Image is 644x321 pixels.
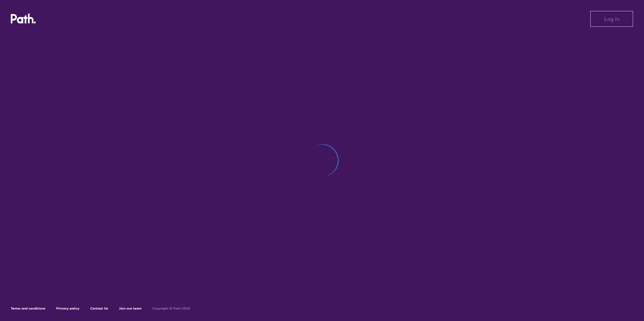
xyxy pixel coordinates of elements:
[590,11,633,27] button: Log in
[11,306,45,311] a: Terms and conditions
[152,307,190,311] h6: Copyright © Path 2018
[119,306,141,311] a: Join our team
[90,306,108,311] a: Contact Us
[604,16,619,22] span: Log in
[56,306,79,311] a: Privacy policy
